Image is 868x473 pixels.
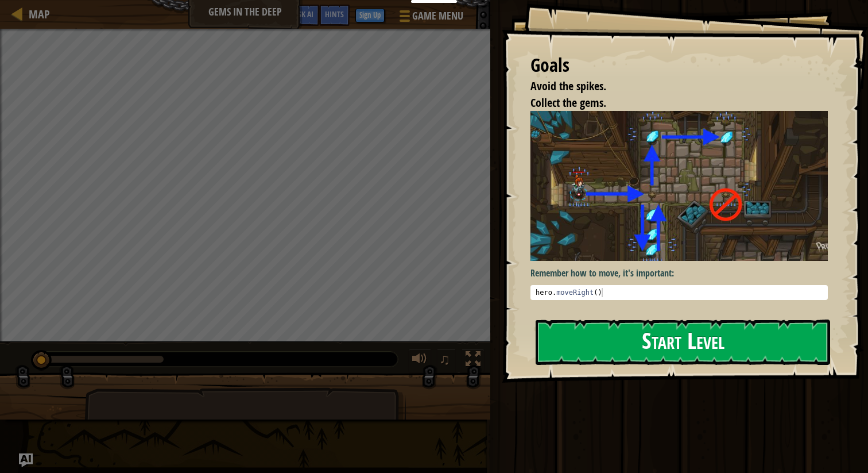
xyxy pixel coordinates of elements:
a: Map [23,6,50,22]
button: Ask AI [288,5,319,26]
button: Sign Up [355,9,385,22]
button: Start Level [536,320,830,365]
button: Game Menu [390,5,470,32]
span: Ask AI [294,9,313,20]
span: Hints [325,9,344,20]
p: Remember how to move, it's important: [530,267,828,280]
span: ♫ [439,351,451,368]
li: Avoid the spikes. [516,78,825,95]
span: Game Menu [412,9,463,24]
span: Collect the gems. [530,95,606,110]
button: Adjust volume [408,349,431,372]
button: ♫ [437,349,456,372]
div: Goals [530,52,828,79]
span: Avoid the spikes. [530,78,606,94]
img: Gems in the deep [530,111,828,260]
button: Toggle fullscreen [462,349,485,372]
button: Ask AI [19,453,33,467]
li: Collect the gems. [516,95,825,111]
span: Map [29,6,50,22]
